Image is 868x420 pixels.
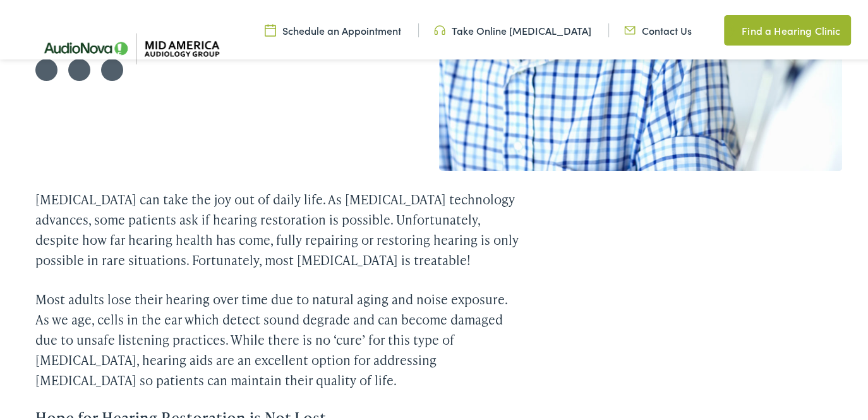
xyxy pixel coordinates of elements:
img: utility icon [265,21,276,35]
img: utility icon [434,21,445,35]
img: utility icon [724,20,735,35]
p: [MEDICAL_DATA] can take the joy out of daily life. As [MEDICAL_DATA] technology advances, some pa... [35,187,520,268]
p: Most adults lose their hearing over time due to natural aging and noise exposure. As we age, cell... [35,287,520,388]
a: Take Online [MEDICAL_DATA] [434,21,591,35]
a: Contact Us [624,21,692,35]
a: Schedule an Appointment [265,21,401,35]
img: utility icon [624,21,636,35]
a: Find a Hearing Clinic [724,13,850,43]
